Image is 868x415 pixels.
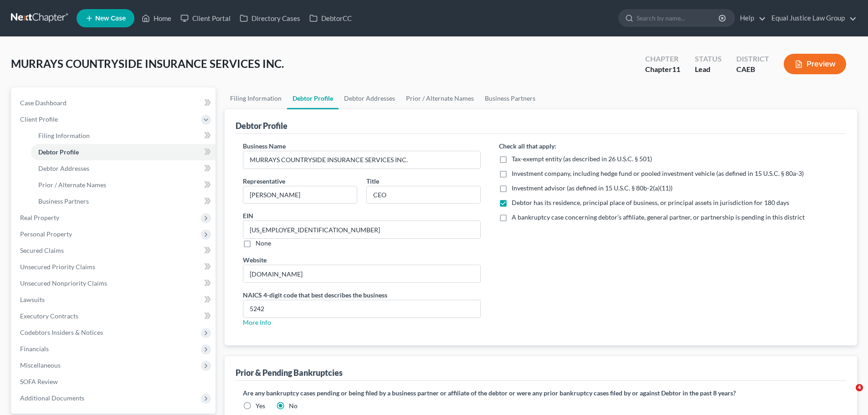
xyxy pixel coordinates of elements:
label: None [256,239,271,248]
iframe: Intercom live chat [837,384,859,406]
label: EIN [243,211,253,220]
label: Business Name [243,141,286,151]
span: Unsecured Nonpriority Claims [20,279,107,287]
a: Home [137,10,176,26]
label: Representative [243,176,285,186]
input: Enter representative... [243,186,357,204]
a: Debtor Profile [287,87,339,109]
label: No [289,401,298,410]
a: Filing Information [225,87,287,109]
label: NAICS 4-digit code that best describes the business [243,290,387,300]
input: Enter title... [367,186,480,204]
div: CAEB [736,64,769,75]
label: Are any bankruptcy cases pending or being filed by a business partner or affiliate of the debtor ... [243,388,839,398]
a: Unsecured Nonpriority Claims [13,275,216,292]
span: Unsecured Priority Claims [20,263,95,271]
span: Client Profile [20,115,58,123]
span: 11 [672,65,680,73]
span: Filing Information [38,132,90,139]
span: Tax-exempt entity (as described in 26 U.S.C. § 501) [512,155,652,163]
div: Chapter [645,54,680,64]
span: Miscellaneous [20,361,61,369]
input: Search by name... [637,10,720,26]
div: Lead [695,64,722,75]
a: Debtor Addresses [31,160,216,177]
span: Debtor has its residence, principal place of business, or principal assets in jurisdiction for 18... [512,199,789,206]
span: SOFA Review [20,378,58,385]
span: Investment advisor (as defined in 15 U.S.C. § 80b-2(a)(11)) [512,184,673,192]
a: SOFA Review [13,374,216,390]
span: Debtor Profile [38,148,79,156]
div: District [736,54,769,64]
a: Secured Claims [13,242,216,259]
a: Business Partners [31,193,216,210]
a: Lawsuits [13,292,216,308]
span: Financials [20,345,49,353]
span: Secured Claims [20,246,64,254]
a: More Info [243,318,271,326]
a: Client Portal [176,10,235,26]
span: Additional Documents [20,394,84,402]
a: Equal Justice Law Group [767,10,857,26]
span: Real Property [20,214,59,221]
button: Preview [784,54,846,74]
a: Directory Cases [235,10,305,26]
label: Title [366,176,379,186]
span: MURRAYS COUNTRYSIDE INSURANCE SERVICES INC. [11,57,284,70]
a: Case Dashboard [13,95,216,111]
span: Investment company, including hedge fund or pooled investment vehicle (as defined in 15 U.S.C. § ... [512,169,804,177]
div: Debtor Profile [236,120,288,131]
span: 4 [856,384,863,391]
label: Check all that apply: [499,141,556,151]
span: Case Dashboard [20,99,67,107]
div: Prior & Pending Bankruptcies [236,367,343,378]
div: Status [695,54,722,64]
span: Executory Contracts [20,312,78,320]
label: Website [243,255,267,265]
a: Debtor Profile [31,144,216,160]
a: Prior / Alternate Names [401,87,479,109]
a: Unsecured Priority Claims [13,259,216,275]
input: XXXX [243,300,480,318]
span: Codebtors Insiders & Notices [20,328,103,336]
span: Personal Property [20,230,72,238]
a: Help [735,10,766,26]
label: Yes [256,401,265,410]
a: Prior / Alternate Names [31,177,216,193]
span: Debtor Addresses [38,164,89,172]
input: Enter name... [243,151,480,169]
span: A bankruptcy case concerning debtor’s affiliate, general partner, or partnership is pending in th... [512,213,805,221]
a: DebtorCC [305,10,356,26]
span: New Case [95,15,126,22]
a: Executory Contracts [13,308,216,324]
span: Business Partners [38,197,89,205]
span: Lawsuits [20,296,45,303]
input: -- [243,265,480,282]
span: Prior / Alternate Names [38,181,106,189]
a: Filing Information [31,128,216,144]
a: Debtor Addresses [339,87,401,109]
a: Business Partners [479,87,541,109]
div: Chapter [645,64,680,75]
input: -- [243,221,480,238]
